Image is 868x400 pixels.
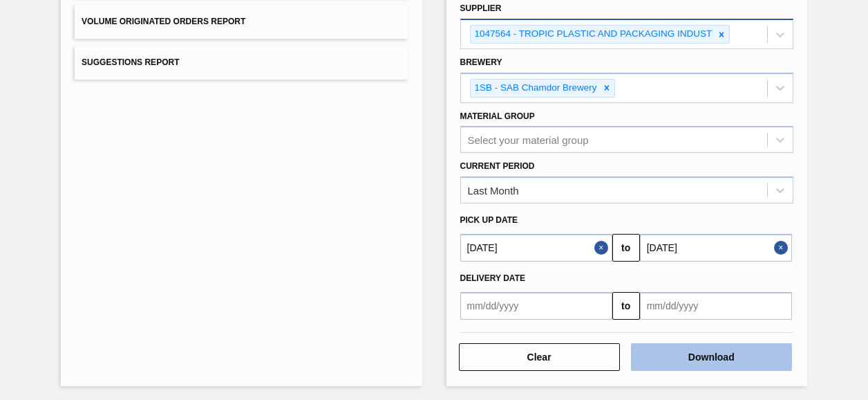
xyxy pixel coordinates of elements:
button: Close [774,234,792,262]
button: to [612,234,640,262]
label: Current Period [460,161,535,171]
label: Brewery [460,57,502,67]
span: Volume Originated Orders Report [82,17,245,26]
div: Select your material group [468,134,589,146]
span: Pick up Date [460,215,518,225]
span: Suggestions Report [82,57,179,67]
input: mm/dd/yyyy [640,234,792,262]
input: mm/dd/yyyy [460,292,612,320]
div: Last Month [468,185,519,197]
button: Clear [459,343,620,371]
label: Material Group [460,111,535,121]
div: 1SB - SAB Chamdor Brewery [471,80,599,97]
label: Supplier [460,3,502,13]
button: to [612,292,640,320]
span: Delivery Date [460,273,525,283]
input: mm/dd/yyyy [460,234,612,262]
button: Suggestions Report [75,46,408,80]
div: 1047564 - TROPIC PLASTIC AND PACKAGING INDUST [471,26,715,43]
button: Volume Originated Orders Report [75,5,408,39]
button: Close [594,234,612,262]
input: mm/dd/yyyy [640,292,792,320]
button: Download [631,343,792,371]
